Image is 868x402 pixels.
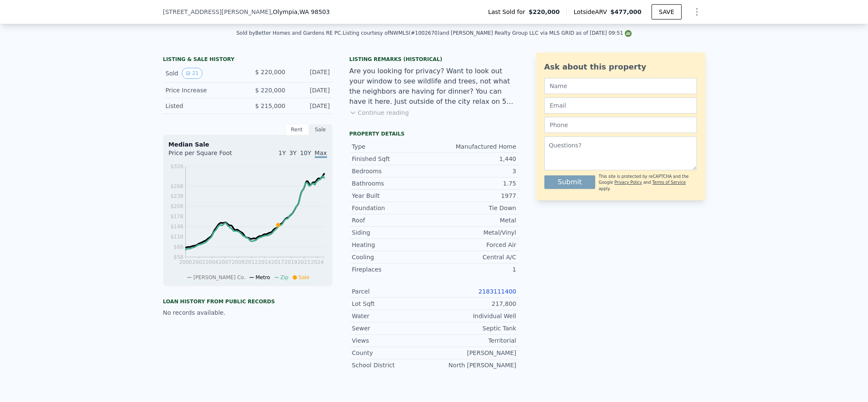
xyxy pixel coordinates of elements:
div: [DATE] [292,86,330,94]
button: Show Options [688,3,705,20]
div: Year Built [352,191,434,200]
span: $ 220,000 [255,87,285,94]
tspan: $238 [170,193,183,199]
tspan: $178 [170,213,183,219]
div: 1.75 [434,179,516,188]
a: Terms of Service [652,180,686,185]
div: Are you looking for privacy? Want to look out your window to see wildlife and trees, not what the... [349,66,519,107]
span: $ 220,000 [255,69,285,75]
div: Lot Sqft [352,299,434,308]
div: Cooling [352,253,434,261]
div: Finished Sqft [352,155,434,163]
div: Central A/C [434,253,516,261]
div: Ask about this property [544,61,697,73]
div: Bedrooms [352,167,434,175]
div: Metal [434,216,516,225]
tspan: $118 [170,234,183,240]
span: 1Y [278,150,286,156]
div: No records available. [163,308,333,317]
div: Roof [352,216,434,225]
span: [PERSON_NAME] Co. [193,274,245,280]
tspan: $268 [170,183,183,189]
div: County [352,349,434,357]
tspan: 2024 [311,259,324,265]
div: Price Increase [166,86,241,94]
div: 1,440 [434,155,516,163]
tspan: 2012 [245,259,258,265]
input: Phone [544,117,697,133]
tspan: 2004 [205,259,218,265]
tspan: 2014 [258,259,271,265]
tspan: 2017 [271,259,284,265]
div: [DATE] [292,102,330,110]
div: Parcel [352,287,434,296]
div: Tie Down [434,204,516,212]
div: Territorial [434,336,516,345]
div: Metal/Vinyl [434,228,516,237]
tspan: $58 [174,254,183,260]
span: $220,000 [529,8,560,16]
div: Listed [166,102,241,110]
tspan: 2021 [297,259,311,265]
img: NWMLS Logo [625,30,632,37]
tspan: $208 [170,203,183,209]
span: 3Y [289,150,297,156]
div: Median Sale [169,140,327,149]
span: $ 215,000 [255,103,285,109]
div: 3 [434,167,516,175]
button: SAVE [652,4,681,19]
div: Sold [166,68,241,79]
div: Bathrooms [352,179,434,188]
span: , WA 98503 [297,8,330,15]
div: Septic Tank [434,324,516,333]
div: Heating [352,241,434,249]
span: Last Sold for [488,8,529,16]
div: This site is protected by reCAPTCHA and the Google and apply. [599,174,696,192]
span: Metro [255,274,270,280]
button: Submit [544,175,596,189]
div: Property details [349,130,519,137]
div: 1977 [434,191,516,200]
button: Continue reading [349,108,409,117]
span: Lotside ARV [574,8,610,16]
input: Email [544,97,697,114]
tspan: 2009 [232,259,245,265]
div: Sewer [352,324,434,333]
tspan: 2002 [192,259,205,265]
div: 1 [434,265,516,274]
div: Price per Square Foot [169,149,248,162]
span: Max [315,150,327,158]
div: Foundation [352,204,434,212]
tspan: $326 [170,164,183,169]
div: Listing courtesy of NWMLS (#1002670) and [PERSON_NAME] Realty Group LLC via MLS GRID as of [DATE]... [343,30,632,36]
div: LISTING & SALE HISTORY [163,56,333,64]
a: Privacy Policy [614,180,642,185]
tspan: 2000 [179,259,192,265]
tspan: 2019 [284,259,297,265]
div: [PERSON_NAME] [434,349,516,357]
tspan: $88 [174,244,183,250]
button: View historical data [182,68,202,79]
span: , Olympia [271,8,330,16]
div: Siding [352,228,434,237]
span: Sale [299,274,310,280]
div: Type [352,142,434,151]
div: Water [352,312,434,320]
div: School District [352,361,434,369]
div: [DATE] [292,68,330,79]
div: Loan history from public records [163,298,333,305]
span: 10Y [300,150,311,156]
div: Listing Remarks (Historical) [349,56,519,63]
input: Name [544,78,697,94]
div: 217,800 [434,299,516,308]
div: North [PERSON_NAME] [434,361,516,369]
span: Zip [280,274,288,280]
div: Fireplaces [352,265,434,274]
tspan: $148 [170,224,183,230]
div: Views [352,336,434,345]
div: Sold by Better Homes and Gardens RE PC . [236,30,343,36]
span: [STREET_ADDRESS][PERSON_NAME] [163,8,271,16]
div: Individual Well [434,312,516,320]
div: Forced Air [434,241,516,249]
tspan: 2007 [218,259,231,265]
